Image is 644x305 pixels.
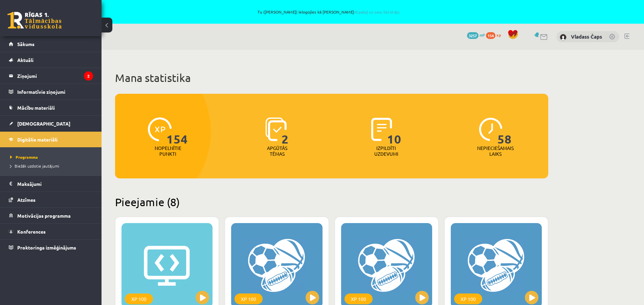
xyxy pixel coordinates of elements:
[571,33,602,40] a: Vladass Čaps
[17,57,34,63] span: Aktuāli
[454,293,482,304] div: XP 100
[264,145,290,157] p: Apgūtās tēmas
[477,145,514,157] p: Nepieciešamais laiks
[166,117,188,145] span: 154
[17,105,55,111] span: Mācību materiāli
[467,32,479,39] span: 3257
[17,228,46,235] span: Konferences
[10,154,38,160] span: Programma
[480,32,485,38] span: mP
[155,145,181,157] p: Nopelnītie punkti
[467,32,485,38] a: 3257 mP
[17,213,71,219] span: Motivācijas programma
[9,176,93,192] a: Maksājumi
[17,136,58,143] span: Digitālie materiāli
[17,84,93,100] legend: Informatīvie ziņojumi
[78,10,580,14] span: Tu ([PERSON_NAME]) ielogojies kā [PERSON_NAME]
[282,117,289,145] span: 2
[9,208,93,223] a: Motivācijas programma
[17,121,70,127] span: [DEMOGRAPHIC_DATA]
[10,163,59,169] span: Biežāk uzdotie jautājumi
[9,132,93,147] a: Digitālie materiāli
[371,117,392,141] img: icon-completed-tasks-ad58ae20a441b2904462921112bc710f1caf180af7a3daa7317a5a94f2d26646.svg
[9,100,93,115] a: Mācību materiāli
[17,197,36,203] span: Atzīmes
[345,293,373,304] div: XP 100
[17,41,35,47] span: Sākums
[479,117,503,141] img: icon-clock-7be60019b62300814b6bd22b8e044499b485619524d84068768e800edab66f18.svg
[9,224,93,239] a: Konferences
[486,32,504,38] a: 154 xp
[354,9,400,15] a: Atpakaļ uz savu lietotāju
[9,68,93,84] a: Ziņojumi2
[115,71,548,85] h1: Mana statistika
[125,293,153,304] div: XP 100
[17,176,93,192] legend: Maksājumi
[9,84,93,100] a: Informatīvie ziņojumi
[560,34,567,41] img: Vladass Čaps
[9,192,93,208] a: Atzīmes
[373,145,399,157] p: Izpildīti uzdevumi
[9,116,93,131] a: [DEMOGRAPHIC_DATA]
[496,32,501,38] span: xp
[17,244,76,250] span: Proktoringa izmēģinājums
[9,240,93,255] a: Proktoringa izmēģinājums
[486,32,495,39] span: 154
[265,117,287,141] img: icon-learned-topics-4a711ccc23c960034f471b6e78daf4a3bad4a20eaf4de84257b87e66633f6470.svg
[10,163,95,169] a: Biežāk uzdotie jautājumi
[497,117,512,145] span: 58
[17,68,93,84] legend: Ziņojumi
[9,52,93,68] a: Aktuāli
[115,195,548,209] h2: Pieejamie (8)
[235,293,263,304] div: XP 100
[148,117,172,141] img: icon-xp-0682a9bc20223a9ccc6f5883a126b849a74cddfe5390d2b41b4391c66f2066e7.svg
[387,117,401,145] span: 10
[10,154,95,160] a: Programma
[7,12,62,29] a: Rīgas 1. Tālmācības vidusskola
[9,36,93,52] a: Sākums
[84,71,93,81] i: 2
